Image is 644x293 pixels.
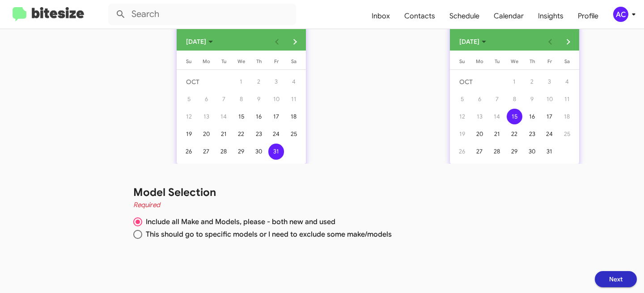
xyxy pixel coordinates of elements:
[523,125,541,143] button: October 23, 2025
[180,108,198,125] button: October 12, 2025
[181,144,197,159] div: 26
[108,4,296,25] input: Search
[488,125,506,143] button: October 21, 2025
[472,144,487,159] div: 27
[559,91,575,107] div: 11
[199,126,214,142] div: 20
[541,73,558,90] button: October 3, 2025
[452,33,493,51] button: Choose month and year
[251,126,267,142] div: 23
[459,58,465,64] span: Su
[489,126,505,142] div: 21
[595,271,637,287] button: Next
[268,109,284,124] div: 17
[541,143,558,160] button: October 31, 2025
[286,109,301,124] div: 18
[216,91,232,107] div: 7
[488,90,506,108] button: October 7, 2025
[133,200,623,210] h4: Required
[233,125,250,143] button: October 22, 2025
[454,109,470,124] div: 12
[489,91,505,107] div: 7
[199,144,214,159] div: 27
[541,90,558,108] button: October 10, 2025
[507,144,522,159] div: 29
[233,126,249,142] div: 22
[559,109,575,124] div: 18
[558,125,576,143] button: October 25, 2025
[606,7,634,22] button: AC
[251,74,267,89] div: 2
[487,3,531,29] a: Calendar
[571,3,606,29] a: Profile
[216,109,232,124] div: 14
[267,90,285,108] button: October 10, 2025
[471,108,488,125] button: October 13, 2025
[523,108,541,125] button: October 16, 2025
[133,185,623,200] h1: Model Selection
[268,126,284,142] div: 24
[506,125,523,143] button: October 22, 2025
[524,126,540,142] div: 23
[268,33,286,51] button: Previous month
[531,3,571,29] a: Insights
[216,144,232,159] div: 28
[459,34,479,50] span: [DATE]
[507,109,522,124] div: 15
[180,73,233,90] td: OCT
[542,126,557,142] div: 24
[542,74,557,89] div: 3
[524,109,540,124] div: 16
[507,91,522,107] div: 8
[476,58,483,64] span: Mo
[559,33,577,51] button: Next month
[180,90,198,108] button: October 5, 2025
[472,91,487,107] div: 6
[558,73,576,90] button: October 4, 2025
[397,3,442,29] a: Contacts
[453,90,471,108] button: October 5, 2025
[442,3,487,29] span: Schedule
[268,144,284,159] div: 31
[472,109,487,124] div: 13
[489,144,505,159] div: 28
[506,90,523,108] button: October 8, 2025
[285,73,302,90] button: October 4, 2025
[472,126,487,142] div: 20
[215,143,233,160] button: October 28, 2025
[221,58,226,64] span: Tu
[547,58,552,64] span: Fr
[179,33,220,51] button: Choose month and year
[506,143,523,160] button: October 29, 2025
[364,3,397,29] a: Inbox
[199,109,214,124] div: 13
[198,90,215,108] button: October 6, 2025
[186,34,206,50] span: [DATE]
[181,91,197,107] div: 5
[523,73,541,90] button: October 2, 2025
[609,271,623,287] span: Next
[181,126,197,142] div: 19
[268,74,284,89] div: 3
[559,126,575,142] div: 25
[237,58,245,64] span: We
[507,74,522,89] div: 1
[274,58,279,64] span: Fr
[181,109,197,124] div: 12
[524,91,540,107] div: 9
[453,108,471,125] button: October 12, 2025
[180,125,198,143] button: October 19, 2025
[523,90,541,108] button: October 9, 2025
[524,74,540,89] div: 2
[511,58,518,64] span: We
[233,108,250,125] button: October 15, 2025
[233,91,249,107] div: 8
[541,33,559,51] button: Previous month
[542,109,557,124] div: 17
[186,58,191,64] span: Su
[285,108,302,125] button: October 18, 2025
[542,144,557,159] div: 31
